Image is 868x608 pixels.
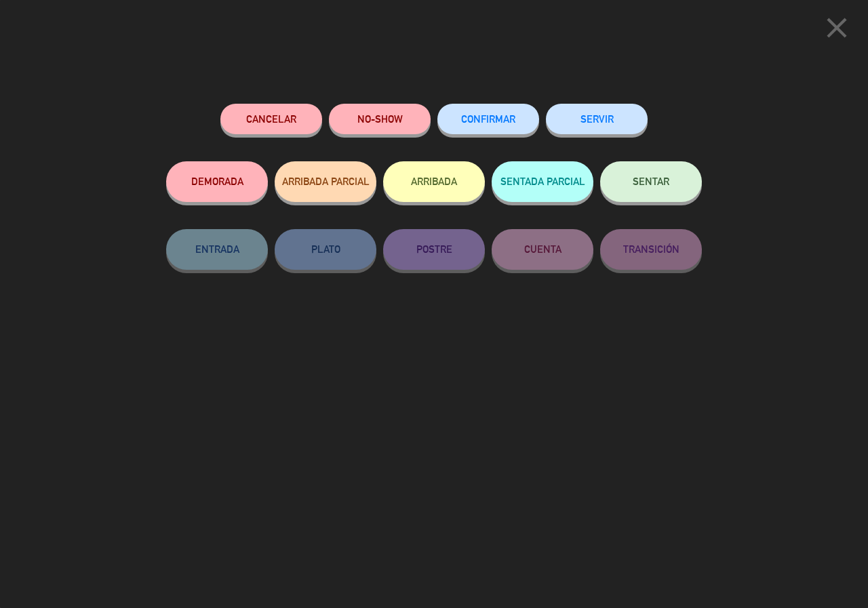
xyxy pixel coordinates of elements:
[437,104,539,134] button: CONFIRMAR
[275,229,376,270] button: PLATO
[633,176,669,187] span: SENTAR
[816,10,858,50] button: close
[166,161,268,202] button: DEMORADA
[600,161,702,202] button: SENTAR
[492,161,593,202] button: SENTADA PARCIAL
[492,229,593,270] button: CUENTA
[220,104,322,134] button: Cancelar
[166,229,268,270] button: ENTRADA
[383,161,485,202] button: ARRIBADA
[282,176,370,187] span: ARRIBADA PARCIAL
[546,104,648,134] button: SERVIR
[600,229,702,270] button: TRANSICIÓN
[383,229,485,270] button: POSTRE
[461,113,515,125] span: CONFIRMAR
[275,161,376,202] button: ARRIBADA PARCIAL
[820,11,854,45] i: close
[329,104,431,134] button: NO-SHOW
